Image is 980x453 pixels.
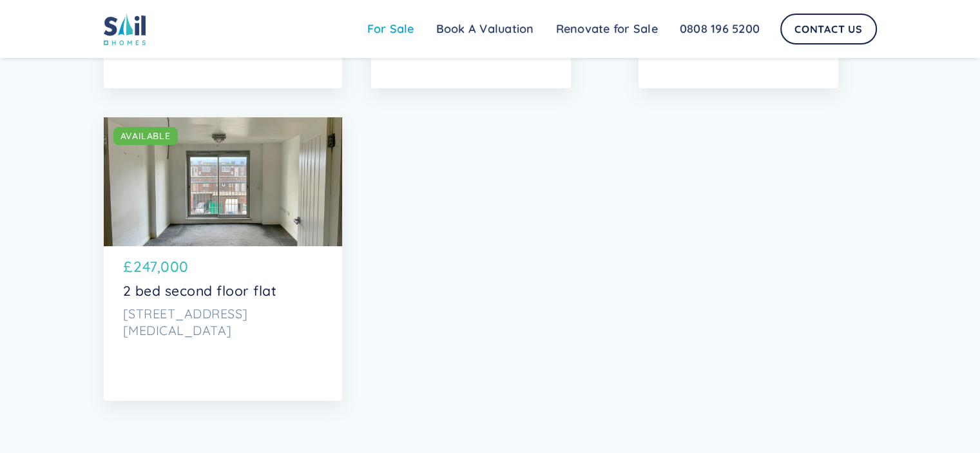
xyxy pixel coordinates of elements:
[123,305,323,338] p: [STREET_ADDRESS][MEDICAL_DATA]
[123,256,133,278] p: £
[669,16,771,42] a: 0808 196 5200
[104,117,342,401] a: AVAILABLE£247,0002 bed second floor flat[STREET_ADDRESS][MEDICAL_DATA]
[133,256,189,278] p: 247,000
[123,283,323,300] p: 2 bed second floor flat
[104,13,146,45] img: sail home logo colored
[120,130,171,142] div: AVAILABLE
[356,16,425,42] a: For Sale
[425,16,545,42] a: Book A Valuation
[545,16,669,42] a: Renovate for Sale
[780,14,877,44] a: Contact Us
